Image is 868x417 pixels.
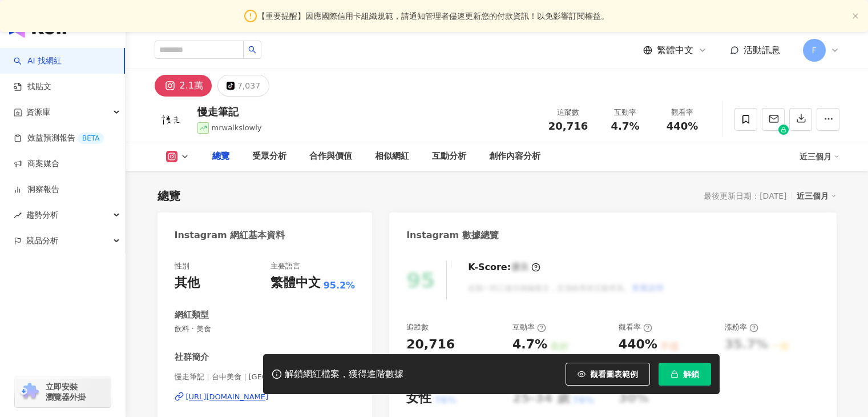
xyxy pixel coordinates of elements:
span: close [852,13,859,19]
span: 競品分析 [26,228,58,254]
div: 主要語言 [271,261,300,271]
div: K-Score : [468,261,540,274]
div: 解鎖網紅檔案，獲得進階數據 [285,368,403,380]
div: Instagram 網紅基本資料 [175,229,285,242]
span: 繁體中文 [657,44,693,57]
div: 女性 [406,390,431,407]
span: search [248,46,256,54]
span: 【重要提醒】因應國際信用卡組織規範，請通知管理者儘速更新您的付款資訊！以免影響訂閱權益。 [257,10,609,22]
div: [URL][DOMAIN_NAME] [186,392,269,402]
a: chrome extension立即安裝 瀏覽器外掛 [15,376,111,407]
div: 合作與價值 [309,150,352,163]
button: 7,037 [217,75,269,97]
span: F [812,44,816,57]
div: 7,037 [237,78,260,94]
div: 互動率 [512,322,546,332]
div: 相似網紅 [375,150,409,163]
div: 2.1萬 [180,78,203,94]
button: 2.1萬 [155,75,212,97]
button: 觀看圖表範例 [566,363,650,386]
a: searchAI 找網紅 [14,55,62,67]
div: 20,716 [406,336,455,354]
span: 立即安裝 瀏覽器外掛 [46,382,86,402]
div: 漲粉率 [725,322,758,332]
div: 觀看率 [619,322,652,332]
div: 繁體中文 [271,274,321,292]
a: 商案媒合 [14,158,59,170]
button: 解鎖 [659,363,711,386]
div: 總覽 [158,188,180,204]
div: 互動分析 [432,150,466,163]
div: 受眾分析 [252,150,286,163]
span: 觀看圖表範例 [590,370,638,379]
div: 慢走筆記 [197,105,262,119]
a: 洞察報告 [14,184,59,195]
div: 網紅類型 [175,309,209,321]
div: 社群簡介 [175,351,209,363]
a: [URL][DOMAIN_NAME] [175,392,356,402]
span: rise [14,211,22,219]
button: close [852,13,859,20]
img: chrome extension [18,383,41,401]
span: 趨勢分析 [26,202,58,228]
a: 效益預測報告BETA [14,133,104,144]
div: 4.7% [512,336,547,354]
div: 創作內容分析 [489,150,540,163]
div: 性別 [175,261,189,271]
span: 活動訊息 [744,45,780,55]
div: 追蹤數 [547,107,590,118]
div: Instagram 數據總覽 [406,229,499,242]
div: 最後更新日期：[DATE] [704,191,786,201]
img: KOL Avatar [155,102,189,137]
span: 飲料 · 美食 [175,324,356,334]
div: 追蹤數 [406,322,429,332]
span: 20,716 [548,120,588,132]
div: 近三個月 [800,147,839,166]
span: 4.7% [611,121,640,132]
div: 互動率 [604,107,647,118]
span: mrwalkslowly [212,123,262,132]
div: 440% [619,336,657,354]
span: 解鎖 [683,370,699,379]
a: 找貼文 [14,81,51,93]
div: 其他 [175,274,200,292]
span: 95.2% [324,279,356,292]
span: 資源庫 [26,99,50,125]
div: 觀看率 [661,107,704,118]
div: 近三個月 [797,189,837,203]
div: 總覽 [212,150,229,163]
span: 440% [667,121,699,132]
